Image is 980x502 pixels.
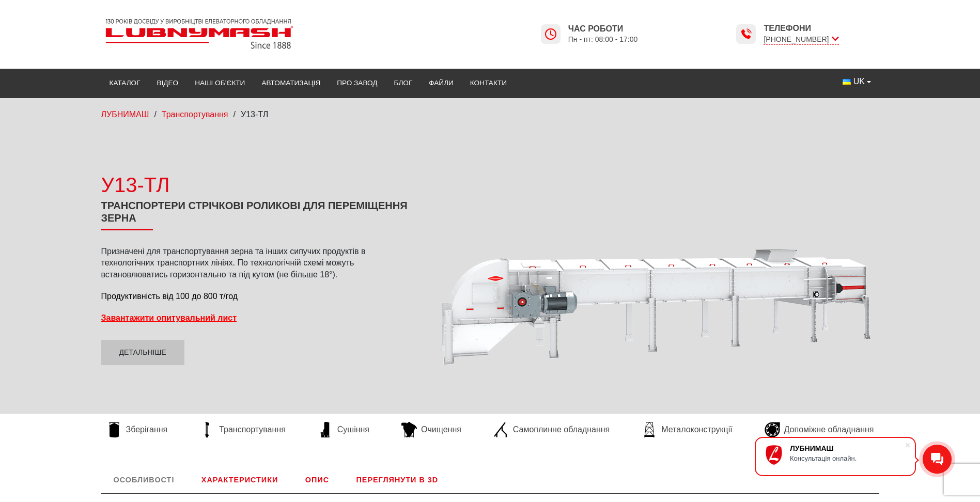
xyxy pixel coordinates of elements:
[101,340,184,366] a: Детальніше
[313,422,375,437] a: Сушіння
[843,79,851,85] img: Українська
[253,72,329,95] a: Автоматизація
[101,110,149,119] a: ЛУБНИМАШ
[764,23,838,34] span: Телефони
[545,28,557,40] img: Lubnymash time icon
[421,72,462,95] a: Файли
[149,72,187,95] a: Відео
[189,466,290,493] a: Характеристики
[101,422,173,437] a: Зберігання
[101,246,416,280] p: Призначені для транспортування зерна та інших сипучих продуктів в технологічних транспортних ліні...
[186,72,253,95] a: Наші об’єкти
[790,454,905,462] div: Консультація онлайн.
[385,72,421,95] a: Блог
[344,466,451,493] a: Переглянути в 3D
[740,28,752,40] img: Lubnymash time icon
[568,35,638,44] span: Пн - пт: 08:00 - 17:00
[329,72,385,95] a: Про завод
[194,422,291,437] a: Транспортування
[764,34,838,45] span: [PHONE_NUMBER]
[126,424,168,435] span: Зберігання
[759,422,879,437] a: Допоміжне обладнання
[162,110,228,119] a: Транспортування
[293,466,341,493] a: Опис
[396,422,466,437] a: Очищення
[661,424,732,435] span: Металоконструкції
[636,422,737,437] a: Металоконструкції
[101,14,298,53] img: Lubnymash
[234,110,236,119] span: /
[568,23,638,35] span: Час роботи
[101,199,416,230] h1: Транспортери стрічкові роликові для переміщення зерна
[219,424,286,435] span: Транспортування
[462,72,515,95] a: Контакти
[101,466,187,493] a: Особливості
[513,424,610,435] span: Самоплинне обладнання
[101,292,238,301] span: Продуктивність від 100 до 800 т/год
[834,72,879,91] button: UK
[790,444,905,452] div: ЛУБНИМАШ
[241,110,268,119] span: У13-ТЛ
[337,424,369,435] span: Сушіння
[154,110,156,119] span: /
[101,313,237,322] a: Завантажити опитувальний лист
[101,72,149,95] a: Каталог
[784,424,874,435] span: Допоміжне обладнання
[853,76,865,87] span: UK
[488,422,615,437] a: Самоплинне обладнання
[421,424,461,435] span: Очищення
[101,170,416,199] div: У13-ТЛ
